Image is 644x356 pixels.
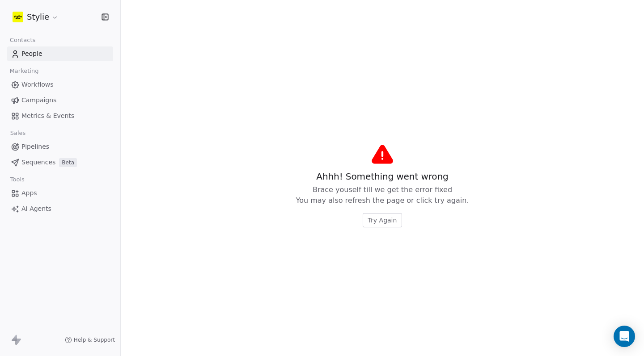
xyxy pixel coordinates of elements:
[7,93,113,108] a: Campaigns
[7,155,113,170] a: SequencesBeta
[59,158,77,167] span: Beta
[13,12,23,22] img: stylie-square-yellow.svg
[21,111,74,121] span: Metrics & Events
[363,213,402,227] button: Try Again
[21,142,49,151] span: Pipelines
[27,11,49,23] span: Stylie
[21,80,54,89] span: Workflows
[21,204,51,214] span: AI Agents
[6,126,30,140] span: Sales
[6,173,28,186] span: Tools
[21,158,55,167] span: Sequences
[7,186,113,201] a: Apps
[7,77,113,92] a: Workflows
[614,326,635,347] div: Open Intercom Messenger
[7,139,113,154] a: Pipelines
[368,216,397,225] span: Try Again
[6,64,42,78] span: Marketing
[6,34,39,47] span: Contacts
[74,336,115,343] span: Help & Support
[316,170,448,183] span: Ahhh! Something went wrong
[7,46,113,61] a: People
[21,49,42,59] span: People
[21,188,37,198] span: Apps
[7,109,113,123] a: Metrics & Events
[65,336,115,343] a: Help & Support
[21,96,56,105] span: Campaigns
[7,201,113,216] a: AI Agents
[296,184,469,206] span: Brace youself till we get the error fixed You may also refresh the page or click try again.
[11,9,60,25] button: Stylie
